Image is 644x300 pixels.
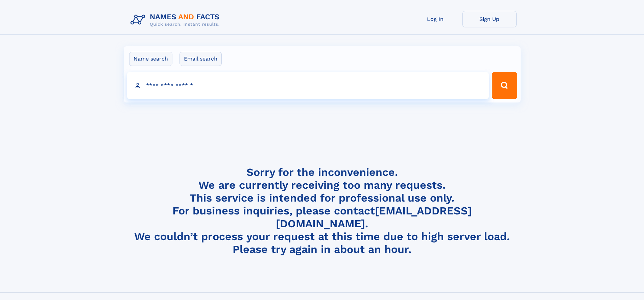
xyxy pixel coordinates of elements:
[276,204,472,230] a: [EMAIL_ADDRESS][DOMAIN_NAME]
[129,52,172,66] label: Name search
[128,11,225,29] img: Logo Names and Facts
[180,52,222,66] label: Email search
[127,72,489,99] input: search input
[128,166,517,256] h4: Sorry for the inconvenience. We are currently receiving too many requests. This service is intend...
[408,11,462,27] a: Log In
[462,11,517,27] a: Sign Up
[492,72,517,99] button: Search Button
